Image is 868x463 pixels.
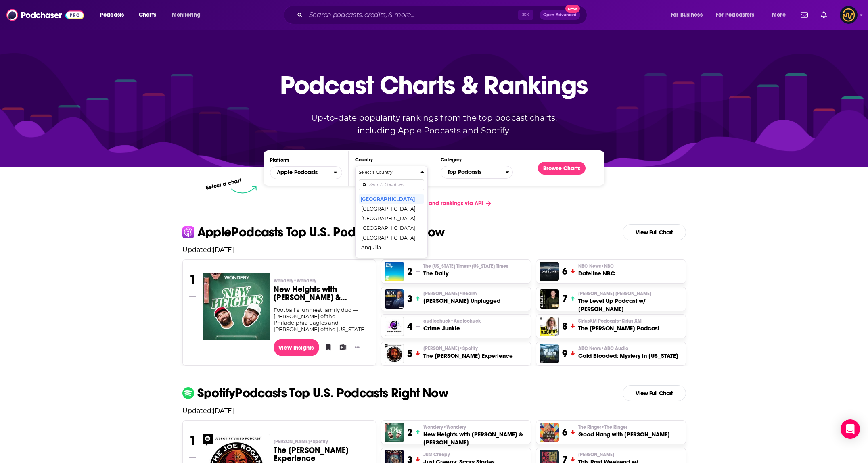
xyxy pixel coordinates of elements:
[385,344,404,363] a: The Joe Rogan Experience
[359,242,424,252] button: Anguilla
[359,171,417,175] h4: Select a Country
[840,6,858,24] button: Show profile menu
[203,273,270,340] img: New Heights with Jason & Travis Kelce
[578,318,642,324] span: SiriusXM Podcasts
[423,290,500,297] p: Mick Hunt • Realm
[578,424,670,438] a: The Ringer•The RingerGood Hang with [PERSON_NAME]
[601,424,627,430] span: • The Ringer
[189,273,196,287] h3: 1
[540,423,559,442] a: Good Hang with Amy Poehler
[423,297,500,305] h3: [PERSON_NAME] Unplugged
[134,8,161,21] a: Charts
[172,9,201,21] span: Monitoring
[423,345,478,352] span: [PERSON_NAME]
[385,262,404,281] a: The Daily
[578,345,678,360] a: ABC News•ABC AudioCold Blooded: Mystery in [US_STATE]
[578,352,678,360] h3: Cold Blooded: Mystery in [US_STATE]
[277,170,318,175] span: Apple Podcasts
[189,434,196,448] h3: 1
[443,424,466,430] span: • Wondery
[359,252,424,262] button: [GEOGRAPHIC_DATA]
[772,9,786,21] span: More
[578,324,659,332] h3: The [PERSON_NAME] Podcast
[578,430,670,438] h3: Good Hang with [PERSON_NAME]
[578,290,682,297] p: Paul Alex Espinoza
[423,318,481,332] a: audiochuck•AudiochuckCrime Junkie
[197,226,445,239] p: Apple Podcasts Top U.S. Podcasts Right Now
[459,291,477,296] span: • Realm
[370,194,498,213] a: Get podcast charts and rankings via API
[139,9,156,21] span: Charts
[377,200,483,207] span: Get podcast charts and rankings via API
[423,345,513,352] p: Joe Rogan • Spotify
[840,6,858,24] span: Logged in as LowerStreet
[274,446,369,463] h3: The [PERSON_NAME] Experience
[322,341,330,353] button: Bookmark Podcast
[6,7,84,23] a: Podchaser - Follow, Share and Rate Podcasts
[578,263,614,269] span: NBC News
[840,6,858,24] img: User Profile
[671,9,703,21] span: For Business
[423,324,481,332] h3: Crime Junkie
[407,426,412,438] h3: 2
[423,318,481,324] p: audiochuck • Audiochuck
[423,352,513,360] h3: The [PERSON_NAME] Experience
[293,278,316,284] span: • Wondery
[423,451,495,458] p: Just Creepy
[562,320,567,332] h3: 8
[441,166,513,179] button: Categories
[562,265,567,277] h3: 6
[270,166,342,179] button: open menu
[518,10,533,20] span: ⌘ K
[423,430,527,446] h3: New Heights with [PERSON_NAME] & [PERSON_NAME]
[423,290,500,305] a: [PERSON_NAME]•Realm[PERSON_NAME] Unplugged
[459,346,478,351] span: • Spotify
[407,293,412,305] h3: 3
[231,186,257,194] img: select arrow
[578,424,670,430] p: The Ringer • The Ringer
[540,289,559,309] a: The Level Up Podcast w/ Paul Alex
[270,166,342,179] h2: Platforms
[274,277,369,284] p: Wondery • Wondery
[355,166,427,258] button: Countries
[716,9,755,21] span: For Podcasters
[450,318,481,324] span: • Audiochuck
[601,346,628,351] span: • ABC Audio
[407,348,412,360] h3: 5
[578,290,651,297] span: [PERSON_NAME] [PERSON_NAME]
[540,344,559,363] img: Cold Blooded: Mystery in Alaska
[385,289,404,309] img: Mick Unplugged
[562,293,567,305] h3: 7
[540,317,559,336] img: The Mel Robbins Podcast
[423,451,450,458] span: Just Creepy
[337,341,345,353] button: Add to List
[623,385,686,401] a: View Full Chart
[423,345,513,360] a: [PERSON_NAME]•SpotifyThe [PERSON_NAME] Experience
[205,177,243,191] p: Select a chart
[359,194,424,204] button: [GEOGRAPHIC_DATA]
[359,223,424,233] button: [GEOGRAPHIC_DATA]
[538,162,586,175] button: Browse Charts
[540,262,559,281] img: Dateline NBC
[578,424,627,430] span: The Ringer
[274,286,369,302] h3: New Heights with [PERSON_NAME] & [PERSON_NAME]
[578,345,628,352] span: ABC News
[407,320,412,332] h3: 4
[423,424,466,430] span: Wondery
[351,343,363,351] button: Show More Button
[578,318,659,332] a: SiriusXM Podcasts•Sirius XMThe [PERSON_NAME] Podcast
[423,318,481,324] span: audiochuck
[385,423,404,442] img: New Heights with Jason & Travis Kelce
[359,213,424,223] button: [GEOGRAPHIC_DATA]
[274,277,369,307] a: Wondery•WonderyNew Heights with [PERSON_NAME] & [PERSON_NAME]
